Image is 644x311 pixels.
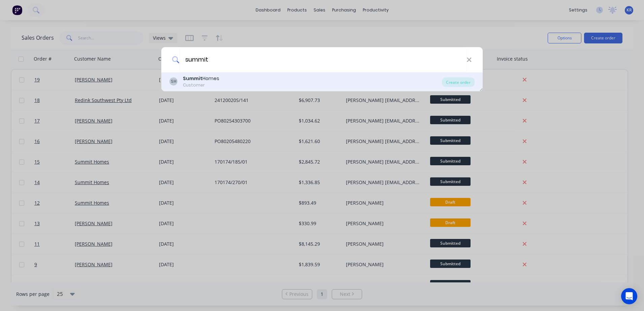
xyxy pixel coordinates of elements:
[180,47,466,72] input: Enter a customer name to create a new order...
[442,77,475,87] div: Create order
[183,75,202,82] b: Summit
[183,75,219,82] div: Homes
[621,288,637,304] div: Open Intercom Messenger
[169,77,178,85] div: SH
[183,82,219,88] div: Customer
